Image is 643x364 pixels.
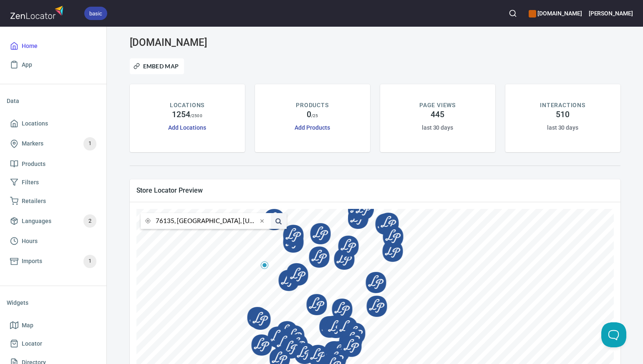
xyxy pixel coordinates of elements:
[295,124,330,131] a: Add Products
[83,256,96,266] span: 1
[130,37,287,48] h3: [DOMAIN_NAME]
[83,216,96,226] span: 2
[22,138,43,149] span: Markers
[547,123,578,132] h6: last 30 days
[7,133,100,155] a: Markers1
[7,37,100,55] a: Home
[529,4,582,23] div: Manage your apps
[422,123,453,132] h6: last 30 days
[130,58,184,74] button: Embed Map
[172,110,190,120] h4: 1254
[589,4,633,23] button: [PERSON_NAME]
[22,256,42,266] span: Imports
[7,316,100,335] a: Map
[311,113,318,119] p: / 25
[170,101,204,110] p: LOCATIONS
[7,210,100,232] a: Languages2
[22,41,38,51] span: Home
[7,232,100,251] a: Hours
[22,177,39,188] span: Filters
[190,113,202,119] p: / 2500
[22,60,32,70] span: App
[601,322,626,347] iframe: Help Scout Beacon - Open
[431,110,444,120] h4: 445
[7,155,100,173] a: Products
[7,114,100,133] a: Locations
[22,339,42,349] span: Locator
[22,216,51,226] span: Languages
[7,251,100,272] a: Imports1
[419,101,456,110] p: PAGE VIEWS
[589,9,633,18] h6: [PERSON_NAME]
[135,61,179,71] span: Embed Map
[22,118,48,129] span: Locations
[529,10,536,18] button: color-CE600E
[22,196,46,206] span: Retailers
[7,91,100,111] li: Data
[84,9,107,18] span: basic
[22,236,38,246] span: Hours
[84,7,107,20] div: basic
[168,124,206,131] a: Add Locations
[156,213,257,229] input: city or postal code
[22,320,33,331] span: Map
[10,3,66,21] img: zenlocator
[7,55,100,74] a: App
[7,334,100,353] a: Locator
[296,101,329,110] p: PRODUCTS
[7,192,100,211] a: Retailers
[556,110,570,120] h4: 510
[7,173,100,192] a: Filters
[83,139,96,148] span: 1
[136,186,614,195] span: Store Locator Preview
[22,159,45,169] span: Products
[529,9,582,18] h6: [DOMAIN_NAME]
[307,110,311,120] h4: 0
[504,4,522,23] button: Search
[7,293,100,313] li: Widgets
[540,101,585,110] p: INTERACTIONS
